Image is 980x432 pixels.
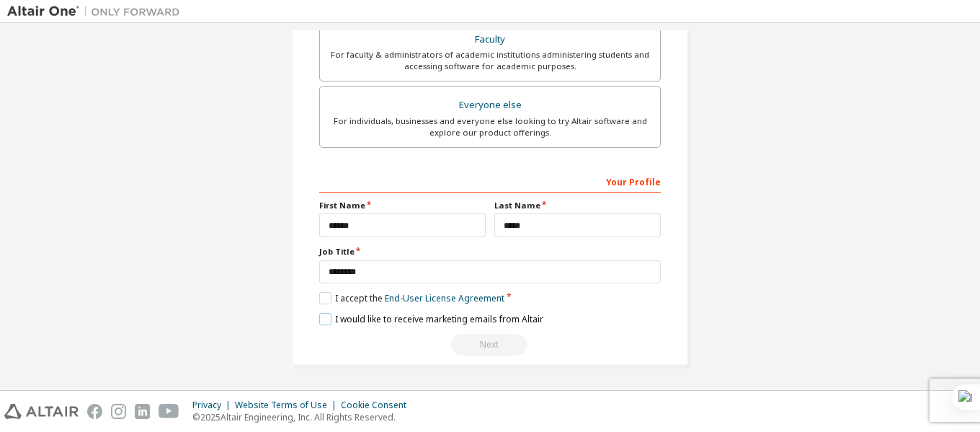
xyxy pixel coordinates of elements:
img: instagram.svg [111,404,126,419]
div: Select your account type to continue [319,334,661,356]
div: Cookie Consent [341,400,415,411]
div: Everyone else [329,95,651,115]
div: For faculty & administrators of academic institutions administering students and accessing softwa... [329,49,651,72]
div: Your Profile [319,169,661,193]
img: youtube.svg [159,404,179,419]
label: Job Title [319,246,661,257]
label: Last Name [494,200,661,211]
img: altair_logo.svg [4,404,79,419]
a: End-User License Agreement [385,292,504,304]
img: facebook.svg [87,404,102,419]
div: For individuals, businesses and everyone else looking to try Altair software and explore our prod... [329,115,651,138]
p: © 2025 Altair Engineering, Inc. All Rights Reserved. [192,411,415,423]
label: I accept the [319,292,504,304]
div: Website Terms of Use [235,400,341,411]
label: I would like to receive marketing emails from Altair [319,313,543,325]
div: Faculty [329,30,651,50]
img: Altair One [7,4,187,19]
div: Privacy [192,400,235,411]
img: linkedin.svg [135,404,150,419]
label: First Name [319,200,486,211]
